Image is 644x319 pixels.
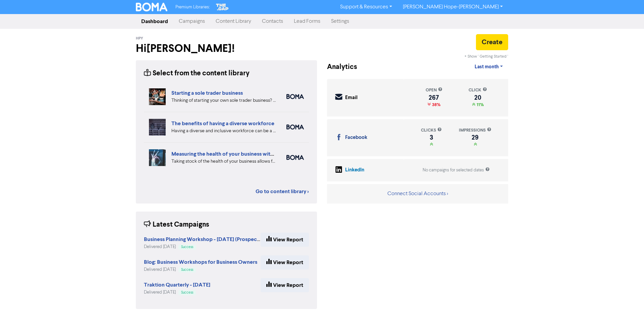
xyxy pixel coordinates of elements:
span: 38% [431,102,440,107]
a: Dashboard [136,15,173,28]
span: Success [181,268,193,271]
a: Measuring the health of your business with ratio measures [171,151,310,157]
div: 3 [421,135,442,140]
iframe: Chat Widget [610,287,644,319]
a: Content Library [210,15,257,28]
h2: Hi [PERSON_NAME] ! [136,42,317,55]
strong: Business Planning Workshop - [DATE] (Prospects) [144,236,263,243]
div: + Show ' Getting Started ' [465,54,508,60]
img: The Gap [215,3,230,11]
a: Last month [469,60,508,74]
a: View Report [261,278,309,292]
div: Taking stock of the health of your business allows for more effective planning, early warning abo... [171,158,276,165]
button: Connect Social Accounts > [387,189,448,198]
img: boma [286,125,304,130]
div: clicks [421,127,442,134]
div: No campaigns for selected dates [423,167,490,173]
a: Contacts [257,15,288,28]
a: [PERSON_NAME] Hope-[PERSON_NAME] [397,2,508,12]
a: Settings [326,15,355,28]
div: Facebook [345,134,367,142]
img: BOMA Logo [136,3,167,11]
div: impressions [459,127,491,134]
a: Lead Forms [288,15,326,28]
a: The benefits of having a diverse workforce [171,120,274,127]
a: Campaigns [173,15,210,28]
a: View Report [261,255,309,269]
div: Select from the content library [144,68,250,79]
img: boma_accounting [286,155,304,160]
div: Delivered [DATE] [144,289,210,296]
div: Thinking of starting your own sole trader business? The Sole Trader Toolkit from the Ministry of ... [171,97,276,104]
a: Support & Resources [335,2,397,12]
div: Email [345,94,358,102]
div: Delivered [DATE] [144,244,261,250]
span: 11% [475,102,484,107]
div: Delivered [DATE] [144,266,257,273]
a: Blog: Business Workshops for Business Owners [144,260,257,265]
a: Starting a sole trader business [171,90,243,96]
div: LinkedIn [345,166,364,174]
div: Analytics [327,62,349,72]
div: 267 [426,95,442,100]
span: Success [181,245,193,249]
span: Premium Libraries: [175,5,210,9]
button: Create [476,34,508,50]
strong: Blog: Business Workshops for Business Owners [144,259,257,265]
span: HPY [136,36,143,41]
div: Latest Campaigns [144,220,209,230]
div: click [469,87,487,93]
a: Go to content library > [256,187,309,195]
div: 29 [459,135,491,140]
img: boma [286,94,304,99]
a: Traktion Quarterly - [DATE] [144,283,210,288]
div: 20 [469,95,487,100]
a: View Report [261,233,309,247]
div: Having a diverse and inclusive workforce can be a major boost for your business. We list four of ... [171,128,276,135]
div: open [426,87,442,93]
strong: Traktion Quarterly - [DATE] [144,282,210,288]
span: Success [181,291,193,294]
span: Last month [475,64,499,70]
a: Business Planning Workshop - [DATE] (Prospects) [144,237,263,242]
